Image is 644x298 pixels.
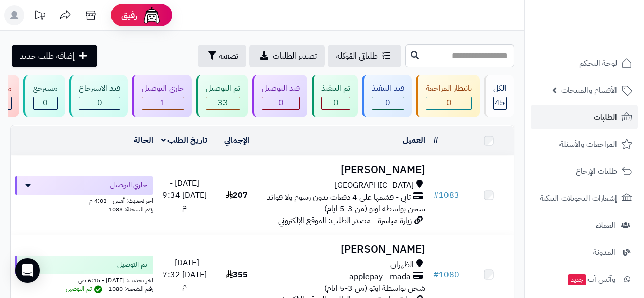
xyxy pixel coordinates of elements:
a: لوحة التحكم [531,51,638,75]
span: إضافة طلب جديد [20,50,75,62]
span: شحن بواسطة اوتو (من 3-5 ايام) [324,282,425,294]
div: اخر تحديث: أمس - 4:03 م [15,195,153,205]
div: 0 [426,97,471,109]
a: مسترجع 0 [21,75,67,117]
div: 0 [79,97,120,109]
a: الحالة [134,134,153,146]
a: طلباتي المُوكلة [328,45,401,67]
a: #1083 [433,189,459,201]
a: تاريخ الطلب [161,134,208,146]
span: المدونة [593,245,615,259]
span: جديد [568,274,586,285]
h3: [PERSON_NAME] [266,164,425,176]
div: جاري التوصيل [142,83,184,94]
a: #1080 [433,268,459,281]
div: مسترجع [33,83,58,94]
img: logo-2.png [575,20,634,42]
span: 45 [495,97,505,109]
div: بانتظار المراجعة [426,83,472,94]
span: رفيق [121,9,137,21]
span: العملاء [596,218,615,232]
span: الأقسام والمنتجات [561,83,617,97]
span: 0 [43,97,48,109]
div: 0 [34,97,57,109]
span: 0 [278,97,284,109]
a: الإجمالي [224,134,249,146]
span: 207 [226,189,248,201]
span: طلباتي المُوكلة [336,50,378,62]
span: 0 [446,97,452,109]
span: 355 [226,268,248,281]
a: تحديثات المنصة [27,5,52,28]
span: المراجعات والأسئلة [559,137,617,151]
span: إشعارات التحويلات البنكية [540,191,617,205]
span: زيارة مباشرة - مصدر الطلب: الموقع الإلكتروني [278,214,412,227]
a: قيد التنفيذ 0 [360,75,414,117]
div: قيد الاسترجاع [79,83,120,94]
a: جاري التوصيل 1 [130,75,194,117]
span: تصدير الطلبات [273,50,317,62]
div: قيد التوصيل [262,83,300,94]
a: إضافة طلب جديد [12,45,97,67]
span: [GEOGRAPHIC_DATA] [334,180,414,192]
div: تم التنفيذ [321,83,350,94]
span: تم التوصيل [117,260,147,270]
a: بانتظار المراجعة 0 [414,75,482,117]
span: الظهران [390,259,414,271]
span: # [433,189,439,201]
span: تم التوصيل [66,284,105,293]
a: تم التنفيذ 0 [310,75,360,117]
span: 0 [385,97,390,109]
a: قيد التوصيل 0 [250,75,310,117]
a: المدونة [531,240,638,264]
span: 0 [97,97,102,109]
div: 0 [322,97,350,109]
a: تم التوصيل 33 [194,75,250,117]
span: 1 [160,97,165,109]
a: العملاء [531,213,638,237]
span: جاري التوصيل [110,180,147,191]
span: 33 [218,97,228,109]
div: تم التوصيل [206,83,240,94]
button: تصفية [198,45,246,67]
a: الطلبات [531,105,638,129]
a: المراجعات والأسئلة [531,132,638,156]
a: العميل [403,134,425,146]
a: تصدير الطلبات [249,45,325,67]
a: وآتس آبجديد [531,267,638,291]
span: تابي - قسّمها على 4 دفعات بدون رسوم ولا فوائد [267,192,411,203]
div: قيد التنفيذ [372,83,404,94]
span: شحن بواسطة اوتو (من 3-5 ايام) [324,203,425,215]
img: ai-face.png [142,5,162,25]
span: وآتس آب [567,272,615,286]
span: 0 [333,97,339,109]
span: applepay - mada [349,271,411,283]
div: 0 [372,97,404,109]
a: قيد الاسترجاع 0 [67,75,130,117]
div: اخر تحديث: [DATE] - 6:15 ص [15,274,153,285]
a: الكل45 [482,75,516,117]
div: Open Intercom Messenger [15,258,40,283]
div: 0 [262,97,299,109]
div: 1 [142,97,184,109]
span: رقم الشحنة: 1080 [108,284,153,293]
span: # [433,268,439,281]
div: الكل [493,83,507,94]
a: طلبات الإرجاع [531,159,638,183]
span: [DATE] - [DATE] 9:34 م [162,177,207,213]
h3: [PERSON_NAME] [266,243,425,255]
span: [DATE] - [DATE] 7:32 م [162,257,207,292]
div: 33 [206,97,240,109]
a: إشعارات التحويلات البنكية [531,186,638,210]
span: تصفية [219,50,238,62]
span: لوحة التحكم [579,56,617,70]
span: الطلبات [594,110,617,124]
span: رقم الشحنة: 1083 [108,205,153,214]
span: طلبات الإرجاع [576,164,617,178]
a: # [433,134,438,146]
